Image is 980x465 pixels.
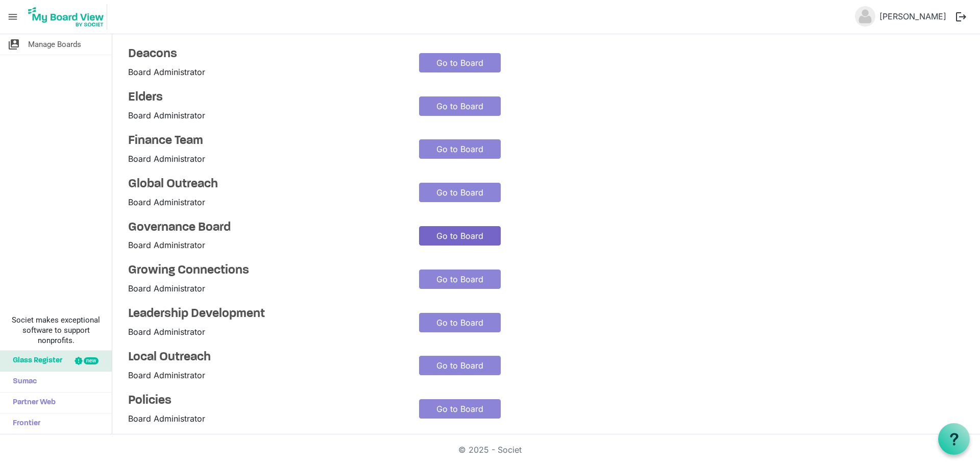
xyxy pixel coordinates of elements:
button: logout [950,6,972,28]
span: Board Administrator [128,110,205,120]
span: switch_account [8,34,20,55]
span: Frontier [8,413,40,434]
div: new [84,357,99,364]
a: Go to Board [419,183,501,202]
a: Go to Board [419,96,501,116]
a: Policies [128,394,404,408]
span: Board Administrator [128,197,205,207]
span: Manage Boards [28,34,81,55]
a: Deacons [128,47,404,62]
span: Societ makes exceptional software to support nonprofits. [5,315,107,346]
span: Sumac [8,372,37,392]
a: Go to Board [419,139,501,159]
a: Growing Connections [128,263,404,278]
span: menu [3,7,22,27]
a: My Board View Logo [25,4,111,30]
span: Partner Web [8,393,56,413]
a: Leadership Development [128,307,404,322]
a: Elders [128,90,404,105]
a: Go to Board [419,313,501,332]
a: Go to Board [419,356,501,375]
img: My Board View Logo [25,4,107,30]
span: Board Administrator [128,413,205,424]
a: Go to Board [419,270,501,289]
a: [PERSON_NAME] [875,6,950,27]
a: Global Outreach [128,177,404,192]
a: Go to Board [419,53,501,72]
a: Go to Board [419,226,501,246]
span: Board Administrator [128,67,205,77]
span: Board Administrator [128,370,205,380]
span: Board Administrator [128,154,205,164]
a: Governance Board [128,221,404,235]
a: Local Outreach [128,350,404,365]
a: Go to Board [419,399,501,419]
a: © 2025 - Societ [458,445,522,455]
span: Glass Register [8,351,62,371]
img: no-profile-picture.svg [855,6,875,27]
span: Board Administrator [128,327,205,337]
span: Board Administrator [128,283,205,293]
a: Finance Team [128,134,404,149]
span: Board Administrator [128,240,205,250]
